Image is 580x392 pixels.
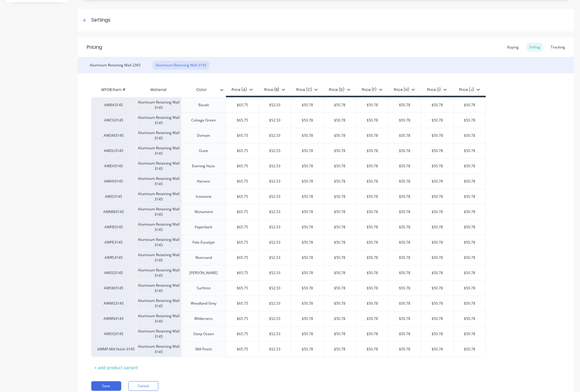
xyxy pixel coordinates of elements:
[259,159,291,174] div: $52.53
[259,235,291,250] div: $52.53
[259,98,291,113] div: $52.53
[136,97,181,113] div: Aluminum Retaining Wall 3145
[136,84,181,96] div: Material
[356,128,388,143] div: $50.78
[226,250,259,265] div: $65.75
[421,235,453,250] div: $50.78
[97,163,130,169] div: AWEH3145
[454,250,486,265] div: $50.78
[329,87,350,92] div: Price (D)
[291,204,324,219] div: $50.78
[91,250,486,265] div: AWRS3145Aluminum Retaining Wall 3145Riversand$65.75$52.53$50.78$50.78$50.78$50.78$50.78$50.78
[324,250,356,265] div: $50.78
[136,113,181,128] div: Aluminum Retaining Wall 3145
[548,43,568,52] div: Tracking
[91,341,486,357] div: AWMF-Mill finish-3145Aluminum Retaining Wall 3145Mill Finish$65.75$52.53$50.78$50.78$50.78$50.78$...
[356,342,388,357] div: $50.78
[97,209,130,215] div: AWMM3145
[356,143,388,158] div: $50.78
[189,223,219,231] div: Paperbark
[136,204,181,219] div: Aluminum Retaining Wall 3145
[356,204,388,219] div: $50.78
[189,330,219,338] div: Deep Ocean
[226,143,259,158] div: $65.75
[91,219,486,235] div: AWPB3145Aluminum Retaining Wall 3145Paperbark$65.75$52.53$50.78$50.78$50.78$50.78$50.78$50.78
[421,326,453,341] div: $50.78
[91,235,486,250] div: AWPE3145Aluminum Retaining Wall 3145Pale Eucalypt$65.75$52.53$50.78$50.78$50.78$50.78$50.78$50.78
[454,204,486,219] div: $50.78
[356,159,388,174] div: $50.78
[97,255,130,260] div: AWRS3145
[324,189,356,204] div: $50.78
[259,113,291,128] div: $52.53
[389,174,421,189] div: $50.78
[421,311,453,326] div: $50.78
[421,143,453,158] div: $50.78
[324,113,356,128] div: $50.78
[421,98,453,113] div: $50.78
[324,220,356,235] div: $50.78
[189,315,219,323] div: Wilderness
[187,116,221,124] div: Cottage Green
[356,281,388,296] div: $50.78
[356,220,388,235] div: $50.78
[291,220,324,235] div: $50.78
[189,208,219,216] div: Monument
[356,235,388,250] div: $50.78
[389,326,421,341] div: $50.78
[291,326,324,341] div: $50.78
[454,159,486,174] div: $50.78
[459,87,480,92] div: Price (J)
[421,189,453,204] div: $50.78
[259,296,291,311] div: $52.53
[389,220,421,235] div: $50.78
[226,159,259,174] div: $65.75
[97,194,130,199] div: AWIS3145
[389,98,421,113] div: $50.78
[226,296,259,311] div: $65.75
[454,326,486,341] div: $50.78
[226,281,259,296] div: $65.75
[291,189,324,204] div: $50.78
[454,265,486,280] div: $50.78
[189,132,219,139] div: Domain
[421,128,453,143] div: $50.78
[291,281,324,296] div: $50.78
[259,204,291,219] div: $52.53
[324,265,356,280] div: $50.78
[91,363,141,372] div: + add product variant
[91,84,136,96] div: MYOB Item #
[259,265,291,280] div: $52.53
[356,174,388,189] div: $50.78
[259,220,291,235] div: $52.53
[226,174,259,189] div: $65.75
[128,381,158,391] button: Cancel
[356,326,388,341] div: $50.78
[356,265,388,280] div: $50.78
[97,301,130,306] div: AWWG3145
[91,280,486,296] div: AWSM3145Aluminum Retaining Wall 3145Surfmist$65.75$52.53$50.78$50.78$50.78$50.78$50.78$50.78
[97,285,130,291] div: AWSM3145
[389,113,421,128] div: $50.78
[421,174,453,189] div: $50.78
[291,342,324,357] div: $50.78
[136,189,181,204] div: Aluminum Retaining Wall 3145
[291,128,324,143] div: $50.78
[427,87,447,92] div: Price (I)
[91,128,486,143] div: AWDM3145Aluminum Retaining Wall 3145Domain$65.75$52.53$50.78$50.78$50.78$50.78$50.78$50.78
[97,102,130,108] div: AWBA3145
[189,345,219,353] div: Mill Finish
[259,311,291,326] div: $52.53
[454,189,486,204] div: $50.78
[185,269,223,277] div: [PERSON_NAME]
[189,101,219,109] div: Basalt
[97,240,130,245] div: AWPE3145
[136,158,181,174] div: Aluminum Retaining Wall 3145
[226,98,259,113] div: $65.75
[97,331,130,337] div: AWDO3145
[389,265,421,280] div: $50.78
[296,87,318,92] div: Price (C)
[389,235,421,250] div: $50.78
[454,342,486,357] div: $50.78
[454,281,486,296] div: $50.78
